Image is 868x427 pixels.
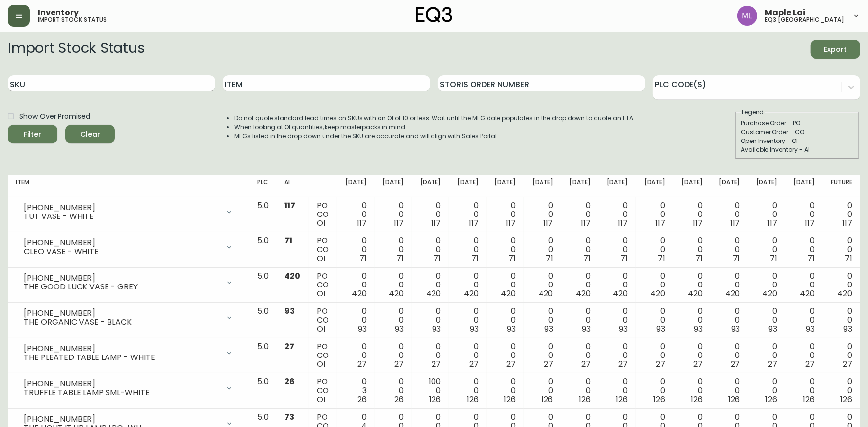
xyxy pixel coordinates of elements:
div: 0 0 [532,236,553,263]
li: When looking at OI quantities, keep masterpacks in mind. [234,123,635,132]
div: [PHONE_NUMBER]THE PLEATED TABLE LAMP - WHITE [16,342,241,364]
span: 71 [583,253,591,264]
span: 27 [731,358,740,370]
span: 420 [837,288,852,299]
div: 0 0 [681,342,703,369]
span: OI [317,394,325,405]
div: 0 0 [756,342,777,369]
span: 93 [843,323,852,335]
span: 93 [694,323,703,335]
span: 420 [613,288,628,299]
span: 93 [284,305,295,317]
span: 27 [581,358,591,370]
div: 0 0 [830,236,852,263]
span: OI [317,358,325,370]
span: 126 [467,394,479,405]
div: 0 0 [494,377,516,404]
div: 0 0 [606,236,628,263]
span: 26 [357,394,367,405]
span: 71 [508,253,516,264]
span: 71 [770,253,777,264]
div: 0 0 [457,236,478,263]
span: 27 [544,358,553,370]
div: PO CO [317,272,329,298]
span: Maple Lai [765,9,805,17]
span: 420 [762,288,777,299]
div: 0 0 [382,307,404,334]
div: 0 0 [494,236,516,263]
span: 420 [576,288,591,299]
div: 0 0 [606,201,628,228]
div: Open Inventory - OI [741,137,854,145]
div: 0 0 [569,307,591,334]
th: [DATE] [449,175,486,197]
span: 126 [803,394,815,405]
div: 0 0 [382,201,404,228]
span: 117 [655,217,665,229]
div: 100 0 [420,377,441,404]
span: 117 [357,217,367,229]
div: 0 0 [644,307,665,334]
span: 93 [806,323,815,335]
td: 5.0 [249,197,276,232]
div: TUT VASE - WHITE [24,212,219,221]
span: 27 [806,358,815,370]
span: 27 [394,358,404,370]
span: 420 [800,288,815,299]
div: 0 0 [457,377,478,404]
div: 0 0 [830,307,852,334]
span: 93 [619,323,628,335]
th: [DATE] [337,175,374,197]
div: Available Inventory - AI [741,145,854,154]
span: 420 [284,270,300,282]
span: 93 [432,323,441,335]
span: 71 [695,253,703,264]
div: PO CO [317,236,329,263]
span: 71 [658,253,665,264]
div: 0 0 [532,201,553,228]
div: 0 0 [345,236,366,263]
div: 0 0 [681,307,703,334]
div: 0 0 [756,236,777,263]
span: 126 [430,394,441,405]
div: 0 0 [569,236,591,263]
span: 126 [579,394,591,405]
div: 0 0 [644,272,665,298]
div: 0 0 [382,236,404,263]
div: 0 0 [756,377,777,404]
div: [PHONE_NUMBER] [24,238,219,247]
span: 117 [581,217,591,229]
span: 27 [693,358,703,370]
span: 71 [359,253,367,264]
div: 0 0 [718,377,740,404]
div: [PHONE_NUMBER] [24,203,219,212]
div: 0 0 [569,201,591,228]
span: 93 [656,323,665,335]
div: 0 0 [644,201,665,228]
th: [DATE] [636,175,673,197]
div: 0 0 [382,272,404,298]
div: [PHONE_NUMBER]THE ORGANIC VASE - BLACK [16,307,241,329]
div: 0 0 [793,307,814,334]
span: 27 [768,358,777,370]
span: 420 [464,288,479,299]
span: 420 [427,288,441,299]
span: OI [317,253,325,264]
div: THE ORGANIC VASE - BLACK [24,318,219,327]
span: 117 [506,217,516,229]
div: [PHONE_NUMBER]THE GOOD LUCK VASE - GREY [16,272,241,293]
span: 117 [805,217,815,229]
div: [PHONE_NUMBER] [24,379,219,388]
div: 0 0 [830,342,852,369]
span: 126 [728,394,740,405]
div: 0 0 [457,201,478,228]
div: [PHONE_NUMBER]TRUFFLE TABLE LAMP SML-WHITE [16,377,241,399]
span: 27 [843,358,852,370]
div: 0 0 [756,272,777,298]
div: [PHONE_NUMBER] [24,344,219,353]
img: logo [416,7,452,23]
span: OI [317,288,325,299]
th: [DATE] [785,175,822,197]
span: 420 [501,288,516,299]
span: 117 [432,217,441,229]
